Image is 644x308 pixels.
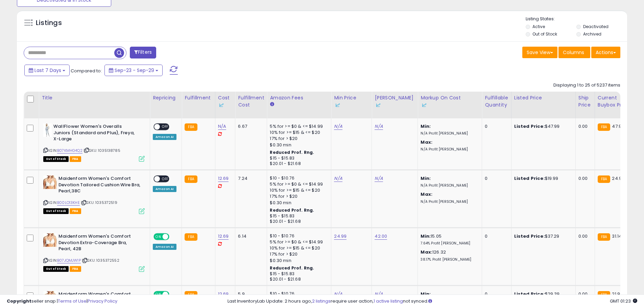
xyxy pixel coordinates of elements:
div: Some or all of the values in this column are provided from Inventory Lab. [218,101,233,109]
span: Last 7 Days [34,67,61,74]
b: Maidenform Women's Comfort Devotion Extra-Coverage Bra, Pearl, 42B [58,233,141,254]
div: 17% for > $20 [270,136,326,142]
div: 10% for >= $15 & <= $20 [270,187,326,193]
a: 2 listings [312,298,331,304]
b: Listed Price: [514,233,545,239]
div: 0.00 [578,175,590,182]
h5: Listings [36,18,62,28]
span: Columns [563,49,584,56]
div: $47.99 [514,123,570,129]
span: | SKU: 1035372519 [81,200,117,205]
div: Last InventoryLab Update: 2 hours ago, require user action, not synced. [228,298,637,305]
div: 17% for > $20 [270,251,326,257]
div: 10% for >= $15 & <= $20 [270,129,326,136]
div: 5% for >= $0 & <= $14.99 [270,181,326,187]
button: Save View [522,47,557,58]
div: Ship Price [578,94,592,109]
a: 1 active listing [374,298,403,304]
img: InventoryLab Logo [421,102,427,109]
a: N/A [334,123,342,130]
div: ASIN: [43,233,145,271]
span: FBA [70,208,81,214]
div: $20.01 - $21.68 [270,277,326,282]
img: 31dZUcSgMnL._SL40_.jpg [43,123,52,137]
div: 5% for >= $0 & <= $14.99 [270,123,326,129]
span: OFF [160,176,171,182]
button: Actions [591,47,620,58]
b: Min: [421,233,431,239]
a: Terms of Use [58,298,87,304]
div: $0.30 min [270,258,326,264]
div: ASIN: [43,123,145,161]
div: 7.24 [238,175,262,182]
div: $15 - $15.83 [270,213,326,219]
div: Some or all of the values in this column are provided from Inventory Lab. [421,101,479,109]
img: 41J3C-7IafL._SL40_.jpg [43,233,57,247]
span: 24.99 [612,175,624,182]
div: seller snap | | [7,298,117,305]
button: Filters [130,47,156,58]
img: InventoryLab Logo [375,102,381,109]
a: 24.99 [334,233,347,240]
b: Reduced Prof. Rng. [270,265,314,271]
b: Listed Price: [514,175,545,182]
img: 41J3C-7IafL._SL40_.jpg [43,175,57,189]
a: B07JQMJW1P [57,258,81,263]
div: $15 - $15.83 [270,271,326,277]
small: FBA [185,123,197,131]
span: | SKU: 1035138785 [84,148,120,153]
div: Markup on Cost [421,94,479,109]
th: The percentage added to the cost of goods (COGS) that forms the calculator for Min & Max prices. [418,92,482,118]
b: WallFlower Women's Overalls Juniors (Standard and Plus), Freya, X-Large [53,123,136,144]
div: 15.05 [421,233,477,246]
p: 38.17% Profit [PERSON_NAME] [421,257,477,262]
div: $20.01 - $21.68 [270,219,326,224]
div: $0.30 min [270,142,326,148]
b: Max: [421,249,432,255]
small: FBA [598,123,610,131]
p: N/A Profit [PERSON_NAME] [421,131,477,136]
b: Reduced Prof. Rng. [270,149,314,155]
div: 0 [485,175,506,182]
div: Min Price [334,94,369,109]
div: Listed Price [514,94,573,101]
span: Compared to: [71,68,102,74]
div: Cost [218,94,233,109]
button: Columns [558,47,590,58]
div: Some or all of the values in this column are provided from Inventory Lab. [334,101,369,109]
div: Amazon Fees [270,94,328,101]
a: N/A [375,175,383,182]
div: 0 [485,233,506,239]
div: $20.01 - $21.68 [270,161,326,167]
a: B00LO13KHE [57,200,80,206]
div: 0.00 [578,233,590,239]
div: Amazon AI [153,134,176,140]
div: Title [42,94,147,101]
span: All listings that are currently out of stock and unavailable for purchase on Amazon [43,266,69,272]
button: Last 7 Days [24,65,70,76]
label: Out of Stock [532,31,557,37]
div: ASIN: [43,175,145,213]
div: 6.67 [238,123,262,129]
span: 31.14 [612,233,622,239]
div: 6.14 [238,233,262,239]
div: 0 [485,123,506,129]
span: OFF [168,234,179,240]
div: $10 - $10.76 [270,233,326,239]
div: 10% for >= $15 & <= $20 [270,245,326,251]
div: 0.00 [578,123,590,129]
div: Amazon AI [153,186,176,192]
b: Reduced Prof. Rng. [270,207,314,213]
div: Displaying 1 to 25 of 5237 items [553,82,620,89]
span: FBA [70,266,81,272]
div: [PERSON_NAME] [375,94,415,109]
a: N/A [218,123,226,130]
img: InventoryLab Logo [218,102,225,109]
span: 2025-10-7 01:23 GMT [610,298,637,304]
a: N/A [334,175,342,182]
a: N/A [375,123,383,130]
small: FBA [185,233,197,241]
a: 12.69 [218,233,229,240]
span: 47.99 [612,123,624,129]
div: $15 - $15.83 [270,156,326,161]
